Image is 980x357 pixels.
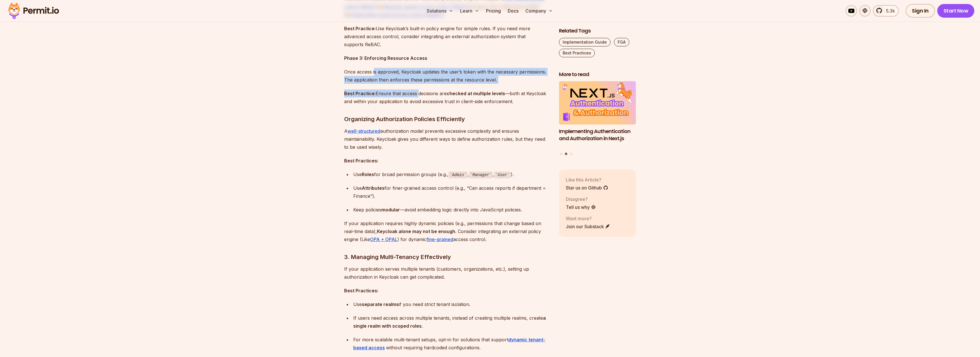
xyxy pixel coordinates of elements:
[344,89,550,105] p: Ensure that access decisions are —both at Keycloak and within your application to avoid excessive...
[353,170,550,179] div: Use for broad permission groups (e.g., , , ).
[344,26,376,31] strong: Best Practice:
[906,4,935,18] a: Sign In
[566,215,610,222] p: Want more?
[362,185,385,191] strong: Attributes
[570,153,572,155] button: Go to slide 3
[353,336,550,352] div: For more scalable multi-tenant setups, opt-in for solutions that support without requiring hardco...
[344,158,378,164] strong: Best Practices:
[424,5,456,17] button: Solutions
[353,314,550,330] div: If users need access across multiple tenants, instead of creating multiple realms, create .
[426,236,453,242] a: fine-grained
[505,5,521,17] a: Docs
[484,5,503,17] a: Pricing
[344,55,427,61] strong: Phase 3: Enforcing Resource Access
[362,172,374,177] strong: Roles
[344,68,550,84] p: Once access is approved, Keycloak updates the user’s token with the necessary permissions. The ap...
[344,219,550,243] p: If your application requires highly dynamic policies (e.g., permissions that change based on real...
[559,49,595,57] a: Best Practices
[566,204,596,211] a: Tell us why
[566,176,608,183] p: Like this Article?
[6,1,62,21] img: Permit logo
[447,91,505,96] strong: checked at multiple levels
[370,236,397,242] a: OPA + OPAL
[566,223,610,230] a: Join our Substack
[448,172,467,178] code: Admin
[883,7,895,14] span: 5.3k
[353,184,550,200] div: Use for finer-grained access control (e.g., “Can access reports if department = Finance”).
[458,5,481,17] button: Learn
[565,153,567,155] button: Go to slide 2
[494,172,511,178] code: User
[559,81,636,149] a: Implementing Authentication and Authorization in Next.jsImplementing Authentication and Authoriza...
[377,229,455,234] strong: Keycloak alone may not be enough
[362,301,399,307] strong: separate realms
[344,25,550,48] p: Use Keycloak’s built-in policy engine for simple rules. If you need more advanced access control,...
[559,81,636,156] div: Posts
[344,252,550,262] h3: 3. Managing Multi-Tenancy Effectively
[559,71,636,78] h2: More to read
[559,81,636,149] li: 2 of 3
[560,153,562,155] button: Go to slide 1
[523,5,555,17] button: Company
[381,207,400,213] strong: modular
[559,128,636,142] h3: Implementing Authentication and Authorization in Next.js
[614,38,629,46] a: FGA
[559,27,636,34] h2: Related Tags
[469,172,493,178] code: Manager
[344,91,376,96] strong: Best Practice:
[508,337,527,342] strong: dynamic
[353,206,550,214] div: Keep policies —avoid embedding logic directly into JavaScript policies.
[566,196,596,203] p: Disagree?
[937,4,975,18] a: Start Now
[344,265,550,281] p: If your application serves multiple tenants (customers, organizations, etc.), setting up authoriz...
[344,288,378,293] strong: Best Practices:
[344,115,550,124] h3: Organizing Authorization Policies Efficiently
[348,128,380,134] a: well-structured
[344,127,550,151] p: A authorization model prevents excessive complexity and ensures maintainability. Keycloak gives y...
[559,38,611,46] a: Implementation Guide
[559,81,636,125] img: Implementing Authentication and Authorization in Next.js
[873,5,899,17] a: 5.3k
[353,300,550,308] div: Use if you need strict tenant isolation.
[566,184,608,191] a: Star us on Github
